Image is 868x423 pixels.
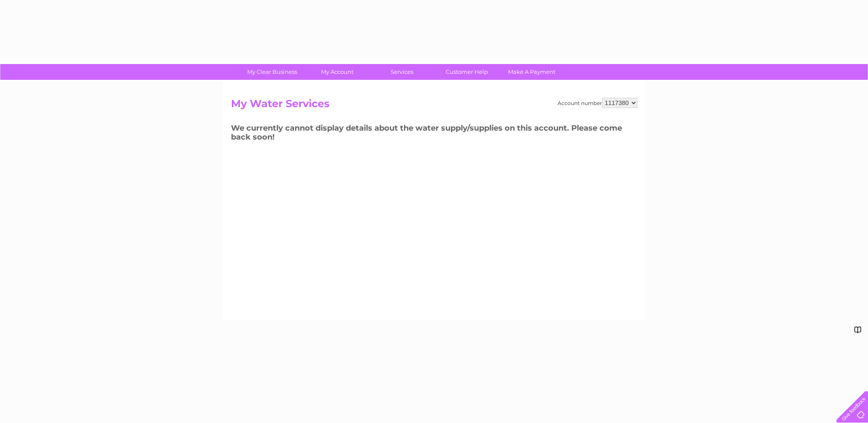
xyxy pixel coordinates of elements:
[497,64,567,80] a: Make A Payment
[302,64,372,80] a: My Account
[231,98,637,114] h2: My Water Services
[432,64,502,80] a: Customer Help
[367,64,437,80] a: Services
[231,122,637,146] h3: We currently cannot display details about the water supply/supplies on this account. Please come ...
[558,98,637,108] div: Account number
[237,64,307,80] a: My Clear Business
